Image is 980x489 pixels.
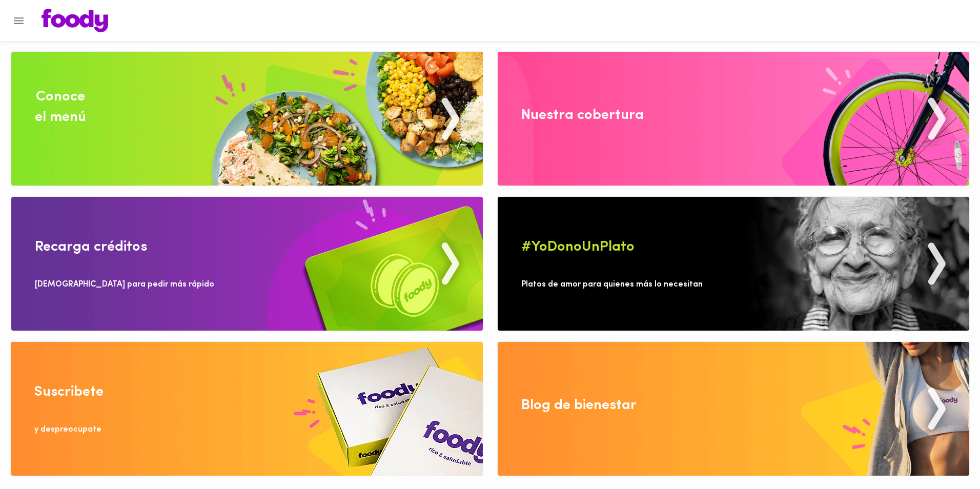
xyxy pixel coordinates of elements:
iframe: Messagebird Livechat Widget [921,430,970,479]
div: Blog de bienestar [521,395,637,416]
img: Recarga Creditos [11,197,483,331]
img: Conoce el menu [11,52,483,186]
button: Menu [6,8,31,33]
img: Yo Dono un Plato [498,197,969,331]
img: Blog de bienestar [498,342,969,476]
div: [DEMOGRAPHIC_DATA] para pedir más rápido [35,279,214,291]
img: logo.png [42,9,108,32]
div: #YoDonoUnPlato [521,237,635,257]
div: Recarga créditos [35,237,147,257]
div: y despreocupate [34,424,101,436]
img: Nuestra cobertura [498,52,969,186]
div: Platos de amor para quienes más lo necesitan [521,279,703,291]
div: Suscribete [34,382,104,402]
div: Nuestra cobertura [521,105,644,126]
div: Conoce el menú [35,87,86,128]
img: Disfruta bajar de peso [11,342,483,476]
